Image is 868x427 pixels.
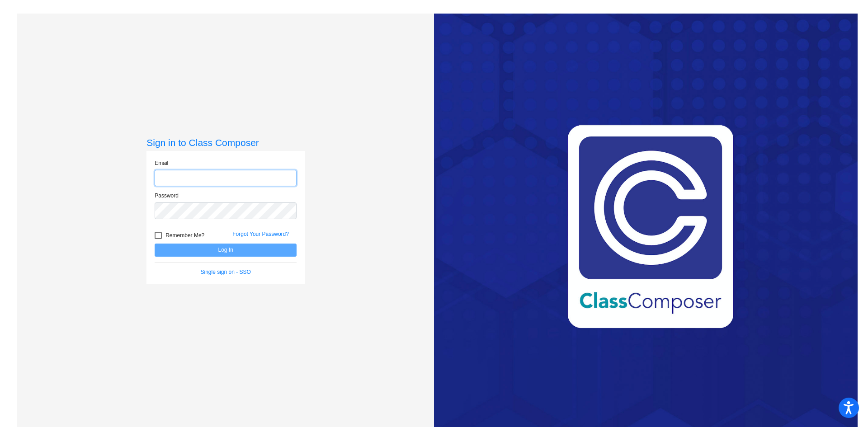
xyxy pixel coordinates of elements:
button: Log In [155,244,297,257]
label: Password [155,192,179,200]
a: Forgot Your Password? [232,231,289,237]
label: Email [155,159,168,167]
a: Single sign on - SSO [201,269,251,275]
h3: Sign in to Class Composer [146,137,305,148]
span: Remember Me? [165,230,204,241]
